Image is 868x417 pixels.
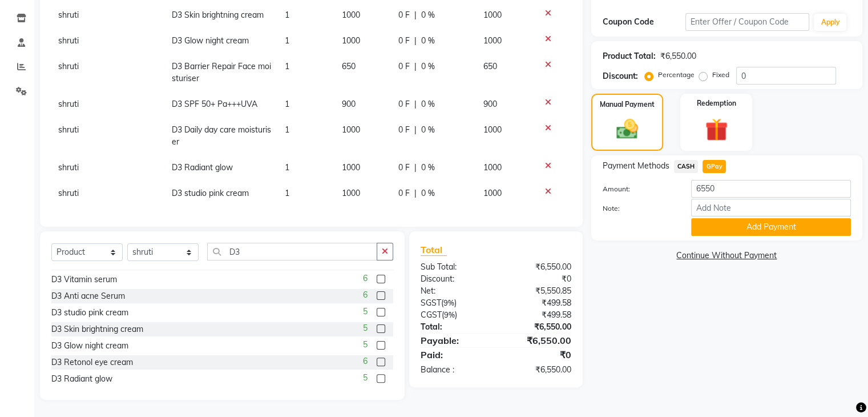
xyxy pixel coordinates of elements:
div: D3 Glow night cream [51,340,128,352]
span: 1000 [483,35,502,46]
div: D3 studio pink cream [51,307,128,319]
a: Continue Without Payment [594,250,860,262]
div: D3 Anti acne Serum [51,290,125,302]
span: CASH [674,160,699,173]
div: ₹6,550.00 [496,321,580,333]
span: 6 [363,355,368,367]
span: shruti [58,188,79,198]
span: | [414,35,417,47]
span: shruti [58,162,79,173]
span: 1000 [483,125,502,135]
div: ₹6,550.00 [496,334,580,347]
img: _gift.svg [698,115,735,144]
span: 0 F [398,162,410,174]
span: 9% [444,310,455,319]
span: | [414,162,417,174]
span: shruti [58,99,79,109]
span: 0 % [421,98,435,110]
span: 650 [483,61,497,71]
div: Balance : [412,364,496,376]
span: 0 % [421,187,435,199]
span: 1 [285,10,289,20]
div: Discount: [603,70,638,82]
span: | [414,61,417,73]
span: D3 Radiant glow [172,162,233,173]
div: ₹499.58 [496,309,580,321]
label: Percentage [658,70,695,80]
span: D3 Skin brightning cream [172,10,264,20]
div: ₹5,550.85 [496,285,580,297]
span: D3 Daily day care moisturiser [172,125,271,147]
div: D3 Skin brightning cream [51,323,143,335]
span: | [414,98,417,110]
div: Discount: [412,273,496,285]
span: Total [421,244,447,256]
div: ₹0 [496,273,580,285]
span: 1 [285,125,289,135]
span: 5 [363,339,368,351]
button: Apply [814,14,846,31]
span: D3 Barrier Repair Face moisturiser [172,61,271,83]
div: Net: [412,285,496,297]
span: 9% [443,298,454,307]
span: shruti [58,10,79,20]
div: ₹6,550.00 [496,261,580,273]
span: 1000 [483,10,502,20]
span: 1 [285,162,289,173]
img: _cash.svg [609,117,645,142]
div: ( ) [412,297,496,309]
input: Enter Offer / Coupon Code [685,13,810,31]
span: 900 [342,99,356,109]
input: Amount [691,180,851,198]
div: D3 Retonol eye cream [51,356,133,368]
span: 0 F [398,187,410,199]
span: D3 studio pink cream [172,188,249,198]
span: 0 F [398,98,410,110]
span: shruti [58,61,79,71]
span: D3 Glow night cream [172,35,249,46]
span: 1000 [342,162,360,173]
div: Total: [412,321,496,333]
span: 0 % [421,124,435,136]
span: 0 % [421,35,435,47]
span: 0 % [421,9,435,21]
span: 0 F [398,61,410,73]
button: Add Payment [691,218,851,236]
span: SGST [421,298,441,308]
div: ₹0 [496,348,580,362]
span: 900 [483,99,497,109]
span: 1000 [483,188,502,198]
span: | [414,9,417,21]
span: 1000 [342,10,360,20]
label: Fixed [712,70,729,80]
span: 5 [363,372,368,384]
span: 0 F [398,35,410,47]
span: 0 % [421,162,435,174]
span: 1 [285,61,289,71]
span: | [414,187,417,199]
div: ( ) [412,309,496,321]
span: 1000 [483,162,502,173]
span: 5 [363,322,368,334]
input: Search or Scan [207,243,377,260]
div: Coupon Code [603,16,685,28]
span: | [414,124,417,136]
div: ₹6,550.00 [660,50,696,62]
span: 1000 [342,125,360,135]
span: 1 [285,35,289,46]
span: 1000 [342,188,360,198]
span: 0 % [421,61,435,73]
div: ₹6,550.00 [496,364,580,376]
div: Sub Total: [412,261,496,273]
span: 650 [342,61,356,71]
label: Redemption [697,98,736,109]
label: Amount: [594,184,683,194]
span: 0 F [398,124,410,136]
div: Product Total: [603,50,656,62]
div: Payable: [412,334,496,347]
span: shruti [58,125,79,135]
span: 1 [285,188,289,198]
span: 1000 [342,35,360,46]
span: GPay [703,160,726,173]
span: 5 [363,306,368,318]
